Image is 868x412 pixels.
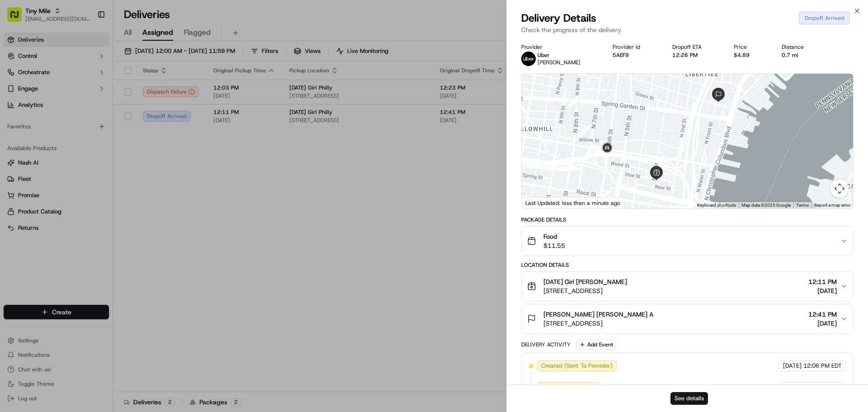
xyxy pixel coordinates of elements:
[28,140,73,147] span: [PERSON_NAME]
[808,310,837,319] span: 12:41 PM
[538,59,580,66] span: [PERSON_NAME]
[521,11,596,25] span: Delivery Details
[697,202,736,208] button: Keyboard shortcuts
[613,52,629,59] button: 5AEF9
[808,286,837,295] span: [DATE]
[9,9,27,27] img: Nash
[672,52,719,59] div: 12:26 PM
[522,197,624,208] div: Last Updated: less than a minute ago
[783,384,802,392] span: [DATE]
[808,277,837,286] span: 12:11 PM
[538,52,580,59] p: Uber
[521,25,854,34] p: Check the progress of the delivery
[543,232,565,241] span: Food
[76,179,84,186] div: 💻
[5,174,73,190] a: 📗Knowledge Base
[524,197,554,208] a: Open this area in Google Maps (opens a new window)
[64,199,109,207] a: Powered byPylon
[782,52,821,59] div: 0.7 mi
[568,96,580,108] div: 1
[796,203,809,208] a: Terms (opens in new tab)
[521,52,536,66] img: uber-new-logo.jpeg
[521,216,854,223] div: Package Details
[19,86,35,103] img: 1753817452368-0c19585d-7be3-40d9-9a41-2dc781b3d1eb
[734,52,767,59] div: $4.89
[80,140,99,147] span: [DATE]
[521,43,598,51] div: Provider
[543,319,653,328] span: [STREET_ADDRESS]
[672,43,719,51] div: Dropoff ETA
[543,310,653,319] span: [PERSON_NAME] [PERSON_NAME] A
[521,261,854,269] div: Location Details
[576,339,616,350] button: Add Event
[522,272,853,301] button: [DATE] Girl [PERSON_NAME][STREET_ADDRESS]12:11 PM[DATE]
[75,140,78,147] span: •
[734,43,767,51] div: Price
[521,341,571,348] div: Delivery Activity
[543,277,627,286] span: [DATE] Girl [PERSON_NAME]
[41,95,124,103] div: We're available if you need us!
[808,319,837,328] span: [DATE]
[85,178,145,187] span: API Documentation
[803,384,842,392] span: 12:06 PM EDT
[140,116,165,127] button: See all
[24,58,163,68] input: Got a question? Start typing here...
[41,86,148,95] div: Start new chat
[578,126,590,137] div: 2
[803,362,842,370] span: 12:06 PM EDT
[9,132,24,146] img: Bea Lacdao
[830,180,849,198] button: Map camera controls
[814,203,850,208] a: Report a map error
[613,43,658,51] div: Provider Id
[541,362,613,370] span: Created (Sent To Provider)
[522,227,853,256] button: Food$11.55
[9,86,25,103] img: 1736555255976-a54dd68f-1ca7-489b-9aae-adbdc363a1c4
[9,179,16,186] div: 📗
[522,304,853,333] button: [PERSON_NAME] [PERSON_NAME] A[STREET_ADDRESS]12:41 PM[DATE]
[9,118,61,125] div: Past conversations
[18,178,69,187] span: Knowledge Base
[543,286,627,295] span: [STREET_ADDRESS]
[90,200,109,207] span: Pylon
[73,174,149,190] a: 💻API Documentation
[670,392,708,405] button: See details
[18,141,25,148] img: 1736555255976-a54dd68f-1ca7-489b-9aae-adbdc363a1c4
[9,36,165,51] p: Welcome 👋
[524,197,554,208] img: Google
[543,241,565,250] span: $11.55
[741,203,791,208] span: Map data ©2025 Google
[154,89,165,100] button: Start new chat
[783,362,802,370] span: [DATE]
[782,43,821,51] div: Distance
[541,384,595,392] span: Not Assigned Driver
